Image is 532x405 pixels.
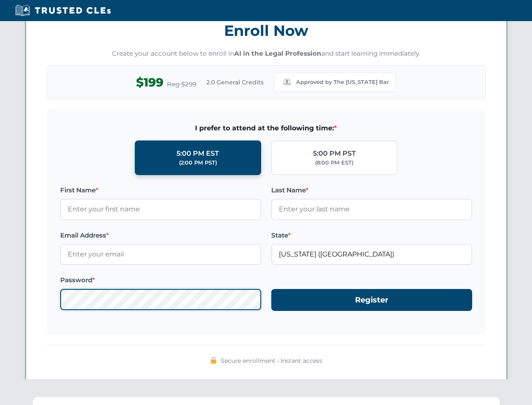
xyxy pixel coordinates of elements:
img: Trusted CLEs [13,4,113,17]
span: Secure enrollment • Instant access [221,356,322,365]
button: Register [271,289,472,311]
label: Email Address [60,230,261,240]
label: First Name [60,185,261,195]
label: State [271,230,472,240]
div: (8:00 PM EST) [315,159,353,167]
p: Create your account below to enroll in and start learning immediately. [47,49,486,59]
h3: Enroll Now [47,17,486,44]
span: Reg $299 [167,79,196,89]
span: Approved by The [US_STATE] Bar [296,78,389,86]
input: Enter your first name [60,199,261,220]
div: 5:00 PM EST [176,148,219,159]
input: Missouri (MO) [271,244,472,265]
strong: AI in the Legal Profession [234,49,321,57]
input: Enter your email [60,244,261,265]
div: (2:00 PM PST) [179,159,217,167]
img: Missouri Bar [281,76,293,88]
span: I prefer to attend at the following time: [60,123,472,134]
div: 5:00 PM PST [313,148,356,159]
span: $199 [136,73,163,92]
label: Password [60,275,261,285]
label: Last Name [271,185,472,195]
input: Enter your last name [271,199,472,220]
img: 🔒 [210,357,217,364]
span: 2.0 General Credits [206,78,264,87]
